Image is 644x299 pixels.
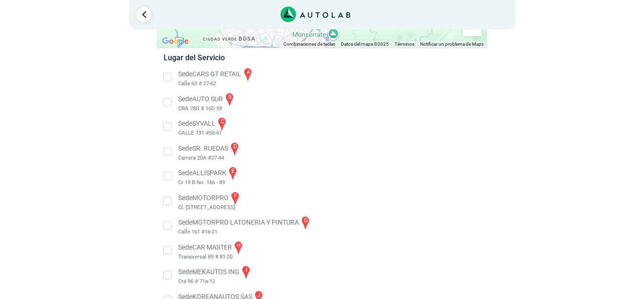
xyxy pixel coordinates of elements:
a: Link al sitio de autolab [281,9,351,18]
a: Abre esta zona en Google Maps (se abre en una nueva ventana) [160,35,191,48]
button: Combinaciones de teclas [283,41,335,48]
span: Datos del mapa ©2025 [341,41,389,47]
img: Google [160,35,191,48]
a: Términos (se abre en una nueva pestaña) [395,41,414,47]
h5: Lugar del Servicio [164,53,480,62]
a: Notificar un problema de Maps [420,41,484,47]
a: Ir al paso anterior [136,7,151,22]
